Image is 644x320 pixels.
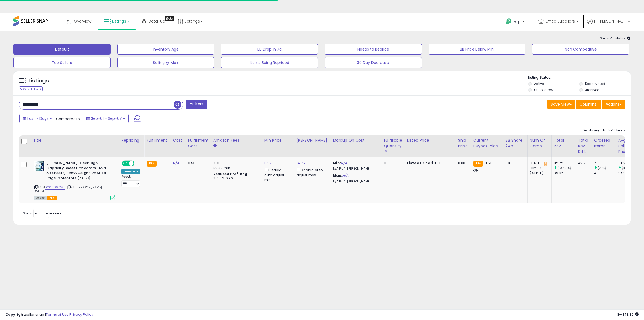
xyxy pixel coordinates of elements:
[530,171,547,175] div: ( SFP: 1 )
[576,100,601,109] button: Columns
[594,161,616,166] div: 7
[554,138,573,149] div: Total Rev.
[585,81,605,86] label: Deactivated
[117,57,214,68] button: Selling @ Max
[534,13,583,31] a: Office Suppliers
[594,138,614,149] div: Ordered Items
[407,138,453,143] div: Listed Price
[34,161,115,199] div: ASIN:
[213,172,248,176] b: Reduced Prof. Rng.
[188,138,209,149] div: Fulfillment Cost
[173,160,180,166] a: N/A
[578,161,588,166] div: 42.76
[213,166,258,170] div: $0.30 min
[264,167,290,182] div: Disable auto adjust min
[473,138,501,149] div: Current Buybox Price
[264,138,292,143] div: Min Price
[618,138,638,154] div: Avg Selling Price
[547,100,575,109] button: Save View
[513,19,521,24] span: Help
[297,160,305,166] a: 14.75
[602,100,625,109] button: Actions
[534,88,554,92] label: Out of Stock
[587,19,630,31] a: Hi [PERSON_NAME]
[165,16,174,21] div: Tooltip anchor
[342,173,349,178] a: N/A
[46,161,112,182] b: [PERSON_NAME] Clear High-Capacity Sheet Protectors, Hold 50 Sheets, Heavyweight, 25 Multi Page Pr...
[333,138,379,143] div: Markup on Cost
[578,138,590,154] div: Total Rev. Diff.
[618,171,640,175] div: 9.99
[19,86,43,91] div: Clear All Filters
[213,161,258,166] div: 15%
[528,75,631,80] p: Listing States:
[221,57,318,68] button: Items Being Repriced
[557,166,571,170] small: (107.01%)
[23,211,61,216] span: Show: entries
[47,196,57,200] span: FBA
[138,13,169,29] a: DataHub
[213,176,258,181] div: $10 - $10.90
[585,88,599,92] label: Archived
[333,167,378,171] p: N/A Profit [PERSON_NAME]
[174,13,207,29] a: Settings
[534,81,544,86] label: Active
[532,44,629,55] button: Non Competitive
[530,166,547,170] div: FBM: 17
[485,160,491,166] span: 11.51
[221,44,318,55] button: BB Drop in 7d
[583,128,625,133] div: Displaying 1 to 1 of 1 items
[530,161,547,166] div: FBA: 1
[34,185,102,193] span: | SKU: [PERSON_NAME] AVE74171
[134,161,142,166] span: OFF
[147,161,156,167] small: FBA
[325,44,422,55] button: Needs to Reprice
[297,167,327,177] div: Disable auto adjust max
[622,166,634,170] small: (18.32%)
[186,100,207,109] button: Filters
[13,57,111,68] button: Top Sellers
[600,36,631,41] span: Show Analytics
[83,114,129,123] button: Sep-01 - Sep-07
[121,138,142,143] div: Repricing
[333,180,378,184] p: N/A Profit [PERSON_NAME]
[554,171,576,175] div: 39.96
[213,143,217,148] small: Amazon Fees.
[188,161,207,166] div: 3.53
[122,161,129,166] span: ON
[45,185,65,190] a: B00006IC80
[407,160,431,166] b: Listed Price:
[213,138,260,143] div: Amazon Fees
[407,161,452,166] div: $11.51
[19,114,55,123] button: Last 7 Days
[147,138,168,143] div: Fulfillment
[325,57,422,68] button: 30 Day Decrease
[554,161,576,166] div: 82.72
[545,19,575,24] span: Office Suppliers
[341,160,347,166] a: N/A
[594,19,626,24] span: Hi [PERSON_NAME]
[148,19,165,24] span: DataHub
[506,161,523,166] div: 0%
[121,169,140,174] div: Amazon AI
[121,175,140,187] div: Preset:
[458,161,467,166] div: 0.00
[458,138,469,149] div: Ship Price
[331,135,382,157] th: The percentage added to the cost of goods (COGS) that forms the calculator for Min & Max prices.
[91,116,122,121] span: Sep-01 - Sep-07
[618,161,640,166] div: 11.82
[28,77,49,85] h5: Listings
[34,196,47,200] span: All listings currently available for purchase on Amazon
[264,160,272,166] a: 8.97
[429,44,526,55] button: BB Price Below Min
[384,138,402,149] div: Fulfillable Quantity
[505,18,512,25] i: Get Help
[297,138,328,143] div: [PERSON_NAME]
[100,13,134,29] a: Listings
[333,160,341,166] b: Min:
[473,161,483,167] small: FBA
[27,116,49,121] span: Last 7 Days
[33,138,117,143] div: Title
[56,116,81,121] span: Compared to:
[63,13,95,29] a: Overview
